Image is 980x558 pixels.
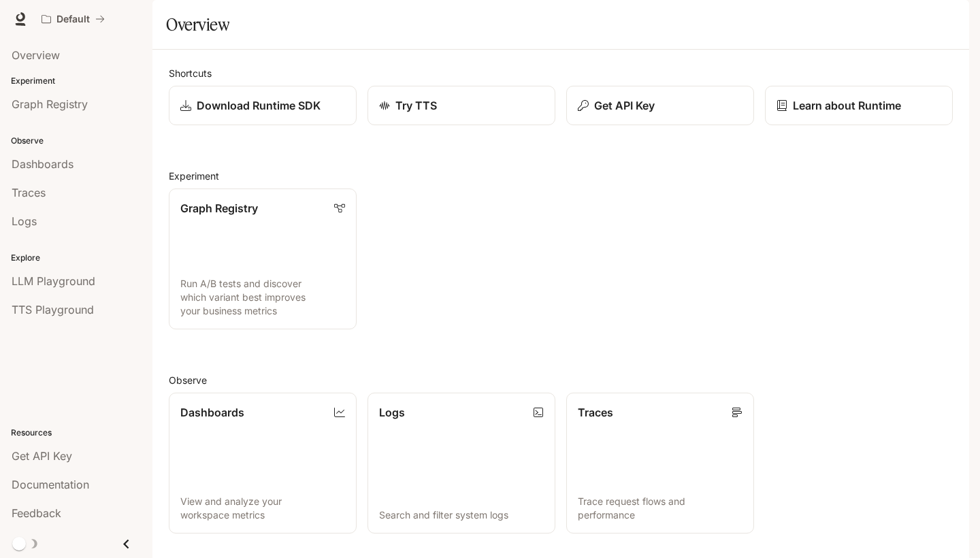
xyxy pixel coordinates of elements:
h2: Observe [169,373,953,387]
a: Learn about Runtime [765,86,953,125]
p: Search and filter system logs [379,508,544,522]
p: Dashboards [180,404,244,421]
button: All workspaces [35,5,111,33]
a: Try TTS [367,86,555,125]
p: Download Runtime SDK [197,97,321,114]
p: Traces [578,404,613,421]
p: Default [56,14,90,25]
h2: Experiment [169,169,953,183]
p: Try TTS [395,97,437,114]
button: Get API Key [566,86,754,125]
a: TracesTrace request flows and performance [566,393,754,534]
a: LogsSearch and filter system logs [367,393,555,534]
h2: Shortcuts [169,66,953,80]
p: Trace request flows and performance [578,495,742,522]
h1: Overview [166,11,229,38]
p: Logs [379,404,405,421]
p: Get API Key [594,97,655,114]
a: Graph RegistryRun A/B tests and discover which variant best improves your business metrics [169,188,357,329]
p: Run A/B tests and discover which variant best improves your business metrics [180,277,345,318]
p: Learn about Runtime [793,97,901,114]
p: Graph Registry [180,200,258,216]
a: Download Runtime SDK [169,86,357,125]
a: DashboardsView and analyze your workspace metrics [169,393,357,534]
p: View and analyze your workspace metrics [180,495,345,522]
